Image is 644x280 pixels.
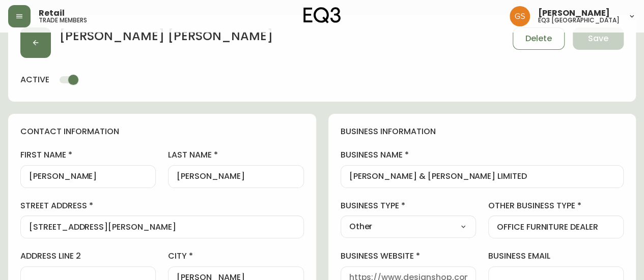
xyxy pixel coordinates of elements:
label: other business type [488,200,624,211]
span: [PERSON_NAME] [538,9,610,17]
label: business email [488,251,624,262]
label: city [168,251,303,262]
span: Retail [39,9,65,17]
label: business website [341,251,476,262]
img: 6b403d9c54a9a0c30f681d41f5fc2571 [510,6,530,26]
h4: active [20,74,49,85]
h4: business information [341,126,624,137]
label: last name [168,149,303,161]
button: Delete [513,27,565,50]
h2: [PERSON_NAME] [PERSON_NAME] [59,27,273,50]
label: address line 2 [20,251,156,262]
label: business name [341,149,624,161]
label: street address [20,200,304,211]
h4: contact information [20,126,304,137]
label: first name [20,149,156,161]
span: Delete [525,33,552,44]
h5: trade members [39,17,87,23]
img: logo [303,7,341,23]
label: business type [341,200,476,211]
h5: eq3 [GEOGRAPHIC_DATA] [538,17,620,23]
